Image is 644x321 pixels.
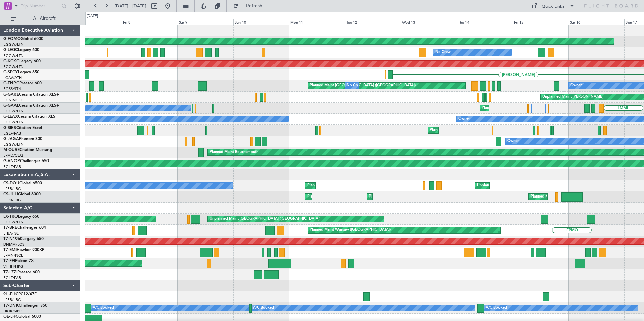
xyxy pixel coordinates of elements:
[307,192,413,202] div: Planned Maint [GEOGRAPHIC_DATA] ([GEOGRAPHIC_DATA])
[347,81,362,91] div: No Crew
[3,98,24,103] a: EGNR/CEG
[482,103,506,113] div: Planned Maint
[3,292,18,296] span: 9H-EHC
[3,126,42,130] a: G-SIRSCitation Excel
[3,104,59,108] a: G-GAALCessna Citation XLS+
[210,147,258,157] div: Planned Maint Bournemouth
[3,248,44,252] a: T7-EMIHawker 900XP
[3,148,52,152] a: M-OUSECitation Mustang
[3,270,40,274] a: T7-LZZIPraetor 600
[507,136,519,146] div: Owner
[570,81,582,91] div: Owner
[3,315,41,319] a: OE-LHCGlobal 6000
[486,303,507,313] div: A/C Booked
[3,231,19,236] a: LTBA/ISL
[3,153,23,158] a: LFMD/CEQ
[569,19,624,25] div: Sat 16
[3,115,55,119] a: G-LEAXCessna Citation XLS
[3,186,21,191] a: LFPB/LBG
[3,275,21,280] a: EGLF/FAB
[66,19,122,25] div: Thu 7
[310,225,391,235] div: Planned Maint Warsaw ([GEOGRAPHIC_DATA])
[3,264,23,269] a: VHHH/HKG
[3,48,39,52] a: G-LEGCLegacy 600
[3,215,18,219] span: LX-TRO
[3,309,22,314] a: HKJK/NBO
[3,248,17,252] span: T7-EMI
[93,303,114,313] div: A/C Booked
[3,237,44,241] a: T7-N1960Legacy 650
[3,192,18,197] span: CS-JHH
[3,104,19,108] span: G-GAAL
[240,4,268,8] span: Refresh
[3,42,24,47] a: EGGW/LTN
[3,292,37,296] a: 9H-EHCPC12/47E
[18,16,71,21] span: All Aircraft
[345,19,401,25] div: Tue 12
[115,3,146,9] span: [DATE] - [DATE]
[3,59,19,63] span: G-KGKG
[3,53,24,58] a: EGGW/LTN
[3,270,17,274] span: T7-LZZI
[3,120,24,125] a: EGGW/LTN
[3,64,24,69] a: EGGW/LTN
[230,1,270,11] button: Refresh
[430,125,536,135] div: Planned Maint [GEOGRAPHIC_DATA] ([GEOGRAPHIC_DATA])
[401,19,457,25] div: Wed 13
[3,86,21,92] a: EGSS/STN
[458,114,470,124] div: Owner
[3,148,20,152] span: M-OUSE
[528,1,578,11] button: Quick Links
[3,93,19,97] span: G-GARE
[513,19,569,25] div: Fri 15
[233,19,289,25] div: Sun 10
[3,215,39,219] a: LX-TROLegacy 650
[3,81,19,85] span: G-ENRG
[3,81,42,85] a: G-ENRGPraetor 600
[3,142,24,147] a: EGGW/LTN
[3,126,16,130] span: G-SIRS
[210,214,320,224] div: Unplanned Maint [GEOGRAPHIC_DATA] ([GEOGRAPHIC_DATA])
[3,259,34,263] a: T7-FFIFalcon 7X
[3,304,19,308] span: T7-DNK
[542,92,603,102] div: Unplanned Maint [PERSON_NAME]
[289,19,345,25] div: Mon 11
[3,93,59,97] a: G-GARECessna Citation XLS+
[178,19,233,25] div: Sat 9
[3,70,39,74] a: G-SPCYLegacy 650
[3,131,21,136] a: EGLF/FAB
[3,70,18,74] span: G-SPCY
[122,19,178,25] div: Fri 8
[3,181,42,185] a: CS-DOUGlobal 6500
[3,192,41,197] a: CS-JHHGlobal 6000
[3,37,43,41] a: G-FOMOGlobal 6000
[3,315,18,319] span: OE-LHC
[3,237,22,241] span: T7-N1960
[310,81,416,91] div: Planned Maint [GEOGRAPHIC_DATA] ([GEOGRAPHIC_DATA])
[3,226,46,230] a: T7-BREChallenger 604
[3,37,21,41] span: G-FOMO
[369,192,475,202] div: Planned Maint [GEOGRAPHIC_DATA] ([GEOGRAPHIC_DATA])
[3,159,20,163] span: G-VNOR
[3,226,17,230] span: T7-BRE
[7,13,73,24] button: All Aircraft
[3,137,19,141] span: G-JAGA
[21,1,59,11] input: Trip Number
[3,220,24,225] a: EGGW/LTN
[3,297,21,302] a: LFPB/LBG
[542,3,565,10] div: Quick Links
[477,181,588,191] div: Unplanned Maint [GEOGRAPHIC_DATA] ([GEOGRAPHIC_DATA])
[3,48,18,52] span: G-LEGC
[3,304,47,308] a: T7-DNKChallenger 350
[3,198,21,203] a: LFPB/LBG
[3,253,23,258] a: LFMN/NCE
[3,259,15,263] span: T7-FFI
[307,181,413,191] div: Planned Maint [GEOGRAPHIC_DATA] ([GEOGRAPHIC_DATA])
[3,242,24,247] a: DNMM/LOS
[87,13,98,19] div: [DATE]
[3,159,49,163] a: G-VNORChallenger 650
[530,192,637,202] div: Planned Maint [GEOGRAPHIC_DATA] ([GEOGRAPHIC_DATA])
[3,59,41,63] a: G-KGKGLegacy 600
[3,109,24,114] a: EGGW/LTN
[457,19,513,25] div: Thu 14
